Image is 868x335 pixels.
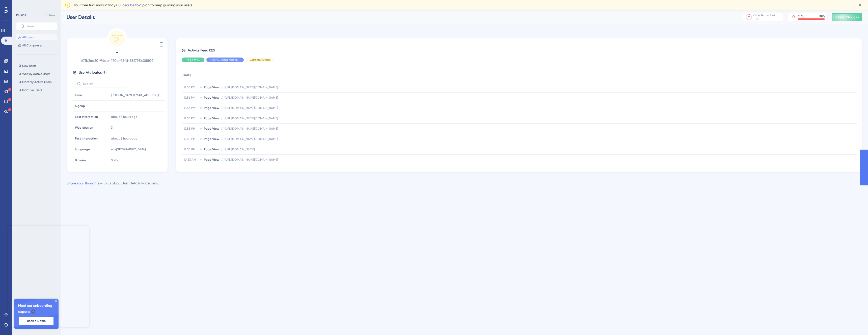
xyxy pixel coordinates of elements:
[16,71,57,77] button: Weekly Active Users
[22,64,36,68] span: New Users
[74,2,193,8] span: Your free trial ends in 2 days. to a plan to keep guiding your users.
[225,116,278,120] span: [URL][DOMAIN_NAME][DOMAIN_NAME]
[184,85,198,89] span: 12.56 PM
[16,87,57,93] button: Inactive Users
[111,137,137,140] time: about 8 hours ago
[221,147,223,151] span: /
[22,43,43,47] span: All Companies
[225,85,278,89] span: [URL][DOMAIN_NAME][DOMAIN_NAME]
[748,15,750,19] div: 2
[22,72,50,76] span: Weekly Active Users
[184,137,198,141] span: 12.55 PM
[832,13,862,21] button: Publish Changes
[75,136,98,141] span: First Interaction
[75,93,83,97] span: Email
[73,48,161,57] span: -
[75,115,98,119] span: Last Interaction
[67,14,730,21] div: User Details
[847,315,862,330] iframe: UserGuiding AI Assistant Launcher
[43,12,57,18] button: New
[204,116,219,120] span: Page View
[225,158,278,162] span: [URL][DOMAIN_NAME][DOMAIN_NAME]
[111,104,113,108] span: -
[22,88,42,92] span: Inactive Users
[204,96,219,100] span: Page View
[184,127,198,131] span: 12.55 PM
[225,147,255,151] span: [URL][DOMAIN_NAME]
[111,115,137,119] time: about 5 hours ago
[221,137,223,141] span: /
[204,147,219,151] span: Page View
[83,82,124,86] input: Search
[225,127,278,131] span: [URL][DOMAIN_NAME][DOMAIN_NAME]
[22,35,34,39] span: All Users
[118,3,134,7] a: Subscribe
[22,80,51,84] span: Monthly Active Users
[186,58,200,62] span: Page View
[16,42,57,48] button: All Companies
[819,14,825,18] div: 98 %
[16,79,57,85] button: Monthly Active Users
[67,181,99,185] a: Share your thoughts
[753,13,781,21] div: days left in free trial
[225,137,278,141] span: [URL][DOMAIN_NAME][DOMAIN_NAME]
[798,14,804,18] div: MAU
[225,96,278,100] span: [URL][DOMAIN_NAME][DOMAIN_NAME]
[111,126,113,130] span: 3
[204,127,219,131] span: Page View
[182,66,857,82] td: [DATE]
[225,106,278,110] span: [URL][DOMAIN_NAME][DOMAIN_NAME]
[250,58,270,62] span: Custom Events
[210,58,240,62] span: UserGuiding Material
[184,158,198,162] span: 10.53 AM
[49,13,55,17] span: New
[184,96,198,100] span: 12.56 PM
[204,106,219,110] span: Page View
[75,147,90,151] span: Language
[16,34,57,40] button: All Users
[73,58,161,64] span: # 71b36a30-94ab-470c-95fd-88f795608809
[221,106,223,110] span: /
[79,70,106,76] span: User Attributes ( 9 )
[221,85,223,89] span: /
[111,93,161,97] span: [PERSON_NAME][EMAIL_ADDRESS][DOMAIN_NAME]
[184,147,198,151] span: 12.55 PM
[188,47,215,53] span: Activity Feed (22)
[75,126,93,130] span: Web Session
[111,158,120,162] span: Safari
[184,106,198,110] span: 12.56 PM
[26,24,53,28] input: Search
[16,63,57,69] button: New Users
[184,116,198,120] span: 12.56 PM
[16,13,27,17] div: PEOPLE
[111,147,146,151] span: en-[GEOGRAPHIC_DATA]
[221,127,223,131] span: /
[221,96,223,100] span: /
[204,85,219,89] span: Page View
[221,158,223,162] span: /
[221,116,223,120] span: /
[204,158,219,162] span: Page View
[67,180,159,186] div: with us about User Details Page Beta .
[204,137,219,141] span: Page View
[75,158,86,162] span: Browser
[75,104,85,108] span: Signup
